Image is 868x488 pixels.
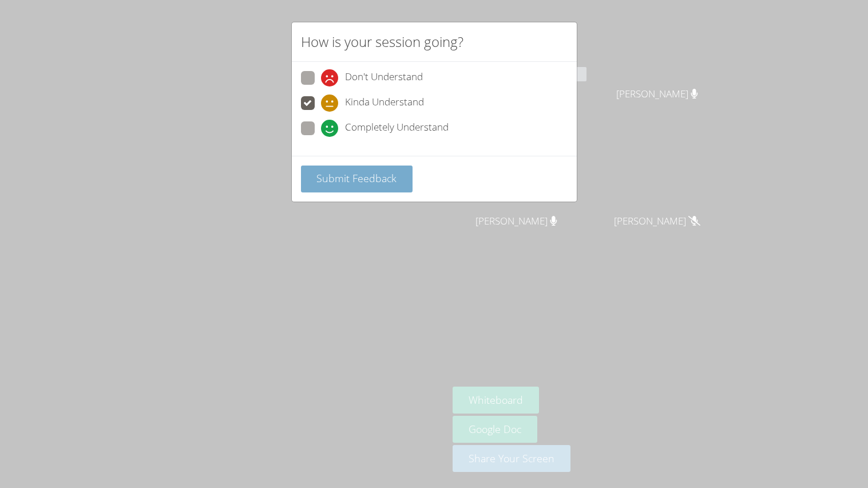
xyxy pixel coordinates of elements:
button: Submit Feedback [301,166,413,192]
span: Kinda Understand [345,95,424,112]
span: Don't Understand [345,69,423,86]
h2: How is your session going? [301,32,463,52]
span: Submit Feedback [316,171,397,185]
span: Completely Understand [345,120,449,137]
